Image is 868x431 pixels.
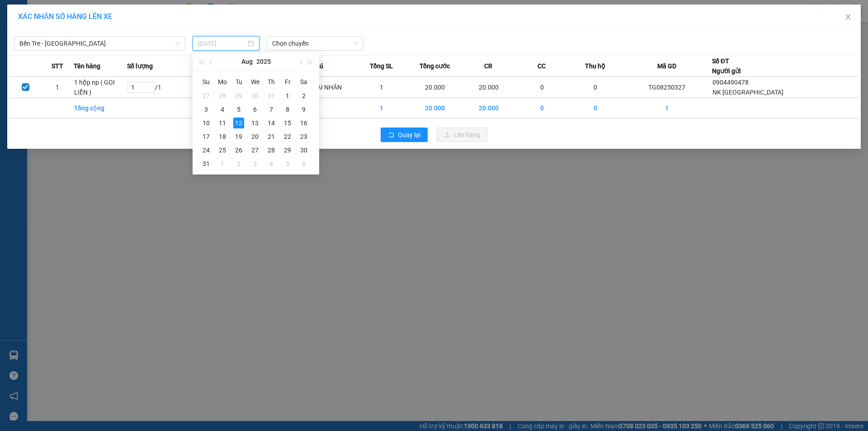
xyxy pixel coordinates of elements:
div: 12 [233,118,244,128]
div: 4 [266,158,277,169]
td: 2025-08-21 [263,130,279,143]
span: STT [52,61,63,71]
div: 31 [201,158,212,169]
button: Close [835,5,861,30]
span: 0904490478 [712,79,749,86]
td: 2025-07-28 [214,89,231,103]
th: Tu [231,75,247,89]
td: 2025-08-27 [247,143,263,157]
span: [DATE]- [19,4,76,11]
td: 1 [355,98,408,118]
td: 0 [515,77,569,98]
div: 9 [298,104,309,115]
td: 2025-08-26 [231,143,247,157]
div: 29 [282,145,293,156]
td: 2025-08-16 [296,116,312,130]
td: 2025-08-23 [296,130,312,143]
th: Sa [296,75,312,89]
td: 2025-08-05 [231,103,247,116]
div: 4 [217,104,228,115]
div: 31 [266,90,277,101]
td: 2025-07-29 [231,89,247,103]
td: 2025-08-03 [198,103,214,116]
td: 2025-08-13 [247,116,263,130]
span: Số lượng [127,61,153,71]
td: 2025-08-11 [214,116,231,130]
div: 23 [298,131,309,142]
button: Aug [241,52,253,71]
td: Tổng cộng [74,98,127,118]
div: 13 [250,118,260,128]
td: 6H MAI NHÂN [302,77,355,98]
td: 2025-08-02 [296,89,312,103]
div: 6 [250,104,260,115]
th: Mo [214,75,231,89]
div: 28 [217,90,228,101]
td: 20.000 [462,98,515,118]
div: 3 [250,158,260,169]
td: 1 hộp np ( GỌI LIỀN ) [74,77,127,98]
td: 20.000 [462,77,515,98]
div: 10 [201,118,212,128]
td: 2025-08-14 [263,116,279,130]
div: 17 [201,131,212,142]
td: 2025-08-24 [198,143,214,157]
td: 1 [622,98,712,118]
span: 0901001099 [34,40,71,47]
div: 11 [217,118,228,128]
span: Mã GD [657,61,676,71]
div: 26 [233,145,244,156]
td: 2025-08-04 [214,103,231,116]
div: 16 [298,118,309,128]
div: 29 [233,90,244,101]
td: 2025-07-30 [247,89,263,103]
span: 0909864646 [47,57,84,63]
th: Fr [279,75,296,89]
div: 19 [233,131,244,142]
td: 2025-08-19 [231,130,247,143]
button: uploadLên hàng [437,128,487,142]
th: We [247,75,263,89]
button: 2025 [256,52,271,71]
td: 2025-08-12 [231,116,247,130]
td: 20.000 [408,77,462,98]
div: 24 [201,145,212,156]
div: 7 [266,104,277,115]
div: 2 [233,158,244,169]
span: CC [538,61,546,71]
td: 2025-07-27 [198,89,214,103]
td: 2025-09-04 [263,157,279,171]
div: 21 [266,131,277,142]
span: XÁC NHẬN SỐ HÀNG LÊN XE [18,12,112,21]
td: 2025-08-30 [296,143,312,157]
td: 1 [42,77,74,98]
td: 2025-08-08 [279,103,296,116]
td: 1 [355,77,408,98]
div: 30 [298,145,309,156]
td: 0 [515,98,569,118]
div: 30 [250,90,260,101]
span: rollback [388,132,394,139]
div: 18 [217,131,228,142]
div: 14 [266,118,277,128]
td: 2025-08-18 [214,130,231,143]
td: 2025-09-06 [296,157,312,171]
span: Quay lại [398,130,420,140]
div: 1 [282,90,293,101]
td: / 1 [127,77,194,98]
div: 2 [298,90,309,101]
td: 2025-08-06 [247,103,263,116]
td: 2025-08-29 [279,143,296,157]
td: 2025-08-25 [214,143,231,157]
div: Số ĐT Người gửi [712,56,741,76]
span: 18:24- [3,4,76,11]
strong: MĐH: [32,20,104,30]
span: NK [GEOGRAPHIC_DATA] [712,89,783,96]
span: N.gửi: [3,40,71,47]
td: 0 [569,98,622,118]
span: Chọn chuyến [272,37,358,50]
span: Bến Tre - Sài Gòn [19,37,180,50]
td: 2025-08-10 [198,116,214,130]
div: 5 [233,104,244,115]
strong: PHIẾU TRẢ HÀNG [44,12,92,19]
